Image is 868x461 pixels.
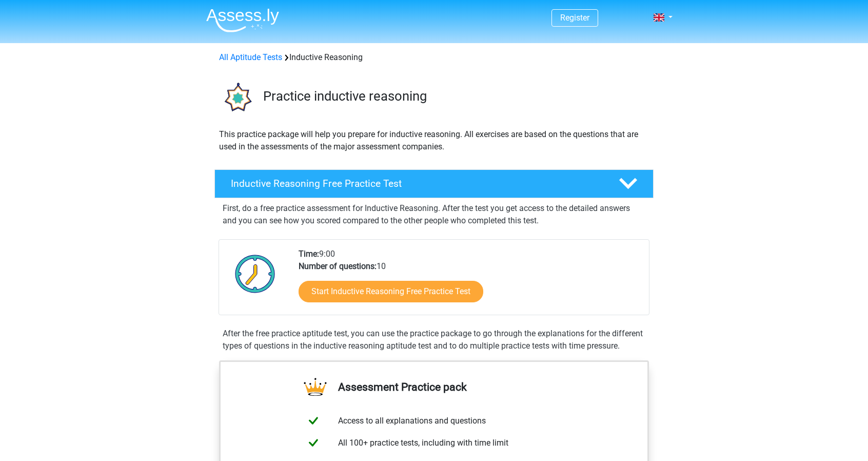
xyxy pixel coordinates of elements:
div: After the free practice aptitude test, you can use the practice package to go through the explana... [219,328,649,352]
p: First, do a free practice assessment for Inductive Reasoning. After the test you get access to th... [223,202,645,227]
p: This practice package will help you prepare for inductive reasoning. All exercises are based on t... [219,128,649,153]
b: Number of questions: [299,261,377,271]
div: Inductive Reasoning [215,51,653,64]
img: inductive reasoning [215,76,259,120]
a: Start Inductive Reasoning Free Practice Test [299,281,483,302]
img: Assessly [206,8,279,32]
h3: Practice inductive reasoning [263,88,645,104]
img: Clock [229,248,281,299]
a: Register [560,13,589,23]
b: Time: [299,249,319,259]
a: All Aptitude Tests [219,52,282,62]
div: 9:00 10 [291,248,648,315]
h4: Inductive Reasoning Free Practice Test [231,178,602,189]
a: Inductive Reasoning Free Practice Test [210,169,658,198]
